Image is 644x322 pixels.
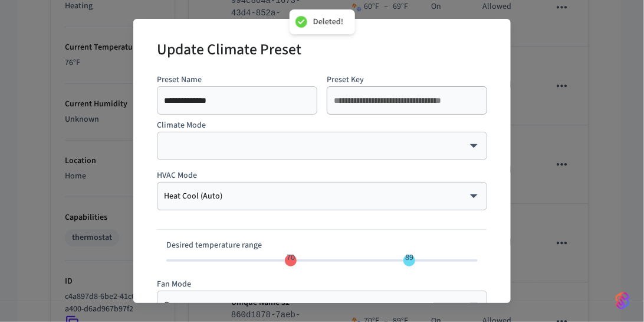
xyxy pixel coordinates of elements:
div: Deleted! [313,17,343,27]
div: Heat Cool (Auto) [164,190,480,202]
p: Desired temperature range [166,239,478,252]
span: 70 [287,252,295,264]
p: HVAC Mode [157,170,487,182]
span: 89 [405,252,413,264]
p: Fan Mode [157,278,487,291]
p: Preset Key [327,74,487,86]
p: Climate Mode [157,119,487,132]
h2: Update Climate Preset [157,33,301,69]
p: Preset Name [157,74,317,86]
div: On [164,299,480,311]
img: SeamLogoGradient.69752ec5.svg [616,291,630,310]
